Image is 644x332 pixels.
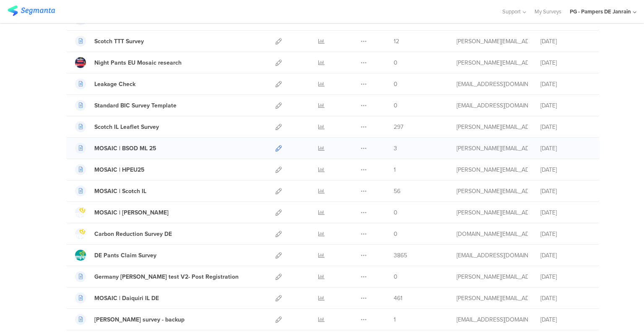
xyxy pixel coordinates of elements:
span: 461 [394,294,402,303]
div: laporta.a@pg.com [457,294,528,303]
div: khandelwal.k@pg.com [457,272,528,281]
span: 3 [394,144,397,153]
a: DE Pants Claim Survey [75,250,156,261]
div: [DATE] [540,58,591,67]
span: Support [502,8,521,16]
a: [PERSON_NAME] survey - backup [75,314,184,325]
div: fritz.t@pg.com [457,165,528,174]
a: Night Pants EU Mosaic research [75,57,182,68]
div: Night Pants EU Mosaic research [94,58,182,67]
div: burcak.b.1@pg.com [457,251,528,260]
a: Scotch IL Leaflet Survey [75,121,159,132]
span: 297 [394,123,403,131]
span: 12 [394,37,399,46]
div: papavarnavas.g@pg.com [457,315,528,324]
a: MOSAIC | Scotch IL [75,186,146,196]
span: 1 [394,165,396,174]
span: 0 [394,80,397,89]
div: [DATE] [540,208,591,217]
a: Carbon Reduction Survey DE [75,228,172,239]
div: Scotch IL Leaflet Survey [94,123,159,131]
div: [DATE] [540,294,591,303]
span: 56 [394,187,400,196]
div: fritz.t@pg.com [457,37,528,46]
a: Germany [PERSON_NAME] test V2- Post Registration [75,271,239,282]
div: MOSAIC | Scotch IL [94,187,146,196]
img: segmanta logo [8,5,55,16]
div: MOSAIC | Santiago PIPO [94,208,169,217]
div: [DATE] [540,165,591,174]
div: fritz.t@pg.com [457,208,528,217]
div: fritz.t@pg.com [457,144,528,153]
div: [DATE] [540,251,591,260]
div: [DATE] [540,315,591,324]
span: 3865 [394,251,407,260]
span: 0 [394,272,397,281]
div: MOSAIC | BSOD ML 25 [94,144,156,153]
div: [DATE] [540,144,591,153]
div: [DATE] [540,80,591,89]
div: burcak.b.1@pg.com [457,80,528,89]
div: fritz.t@pg.com [457,123,528,131]
a: MOSAIC | HPEU25 [75,164,145,175]
div: PG - Pampers DE Janrain [570,8,631,16]
div: Standard BIC Survey Template [94,101,177,110]
a: MOSAIC | [PERSON_NAME] [75,207,169,218]
a: MOSAIC | Daiquiri IL DE [75,293,159,303]
div: [DATE] [540,37,591,46]
div: Leakage Check [94,80,135,89]
div: MOSAIC | Daiquiri IL DE [94,294,159,303]
div: burcak.b.1@pg.com [457,101,528,110]
div: [DATE] [540,272,591,281]
a: MOSAIC | BSOD ML 25 [75,143,156,154]
div: [DATE] [540,230,591,238]
a: Scotch TTT Survey [75,36,144,47]
div: elteraifi.ae@pg.com [457,230,528,238]
div: Scotch TTT Survey [94,37,144,46]
div: Nina survey - backup [94,315,184,324]
span: 0 [394,58,397,67]
div: [DATE] [540,187,591,196]
a: Leakage Check [75,78,135,89]
span: 0 [394,208,397,217]
div: [DATE] [540,101,591,110]
div: [DATE] [540,123,591,131]
span: 0 [394,101,397,110]
a: Standard BIC Survey Template [75,100,177,111]
div: DE Pants Claim Survey [94,251,156,260]
span: 1 [394,315,396,324]
div: Carbon Reduction Survey DE [94,230,172,238]
div: alves.dp@pg.com [457,58,528,67]
div: MOSAIC | HPEU25 [94,165,145,174]
div: Germany Nina test V2- Post Registration [94,272,239,281]
span: 0 [394,230,397,238]
div: fritz.t@pg.com [457,187,528,196]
